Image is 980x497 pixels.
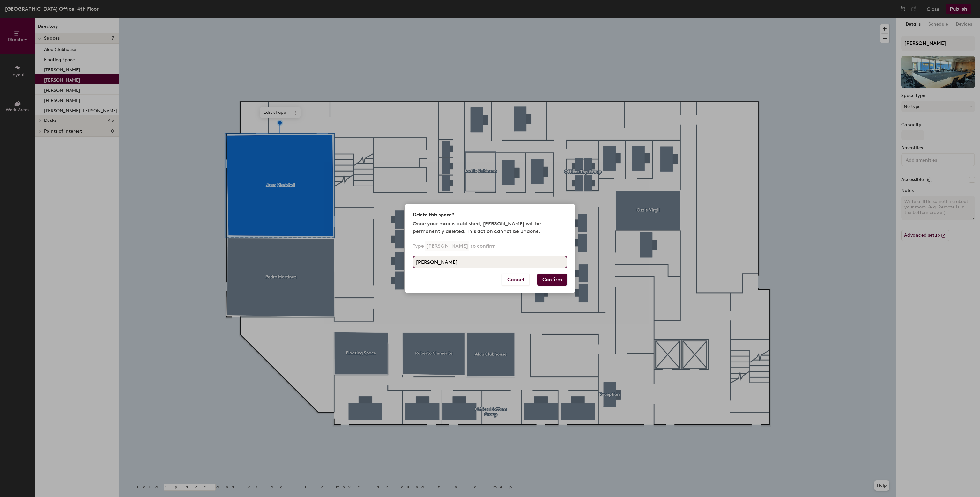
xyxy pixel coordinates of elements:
button: Cancel [502,274,530,286]
h2: Delete this space? [413,211,454,218]
button: Confirm [537,274,567,286]
p: [PERSON_NAME] [425,241,469,251]
p: Once your map is published, [PERSON_NAME] will be permanently deleted. This action cannot be undone. [413,220,567,235]
p: Type to confirm [413,241,496,251]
